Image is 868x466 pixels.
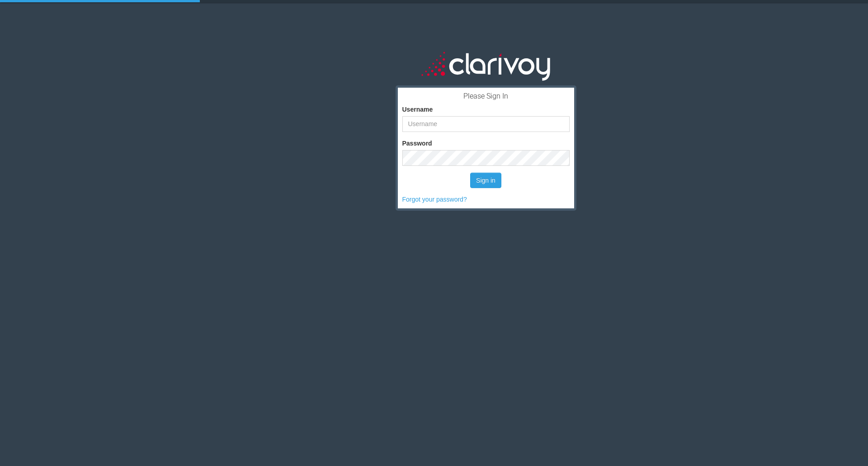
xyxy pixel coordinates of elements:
button: Sign in [470,173,501,188]
input: Username [402,116,570,132]
a: Forgot your password? [402,196,467,203]
h3: Please Sign In [402,92,570,100]
img: clarivoy_whitetext_transbg.svg [421,50,550,82]
label: Username [402,105,433,114]
label: Password [402,139,432,148]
